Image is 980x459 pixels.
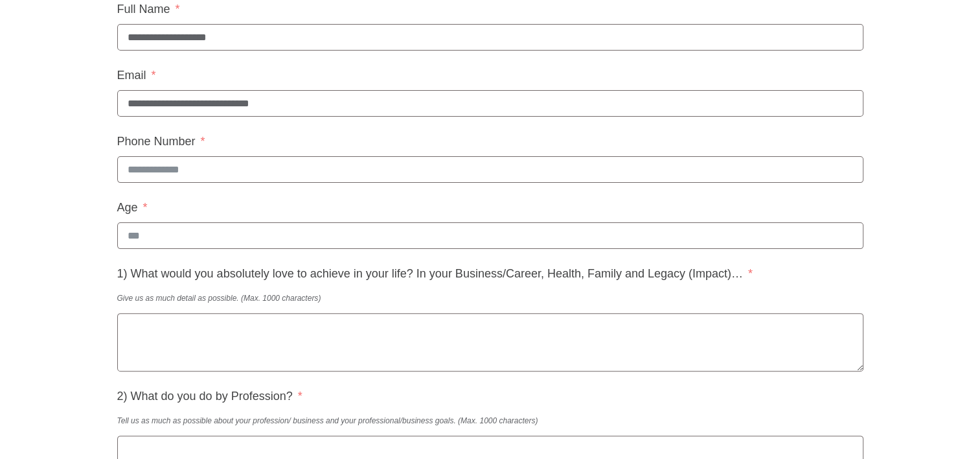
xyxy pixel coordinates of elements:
label: Email [117,64,156,87]
div: Give us as much detail as possible. (Max. 1000 characters) [117,287,863,310]
label: 1) What would you absolutely love to achieve in your life? In your Business/Career, Health, Famil... [117,262,753,285]
label: Age [117,196,148,219]
input: Phone Number [117,156,863,183]
label: 2) What do you do by Profession? [117,384,302,408]
textarea: 1) What would you absolutely love to achieve in your life? In your Business/Career, Health, Famil... [117,313,863,371]
label: Phone Number [117,130,205,153]
input: Email [117,90,863,117]
input: Age [117,222,863,249]
div: Tell us as much as possible about your profession/ business and your professional/business goals.... [117,409,863,432]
